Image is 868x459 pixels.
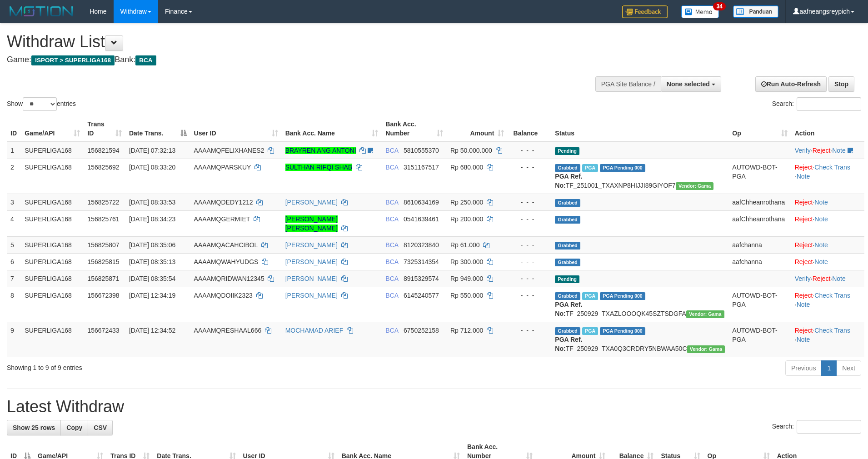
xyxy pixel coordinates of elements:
[194,164,251,171] span: AAAAMQPARSKUY
[797,97,861,111] input: Search:
[7,270,21,287] td: 7
[87,164,119,171] span: 156825692
[797,336,810,343] a: Note
[194,275,264,282] span: AAAAMQRIDWAN12345
[87,258,119,265] span: 156825815
[129,258,175,265] span: [DATE] 08:35:13
[129,164,175,171] span: [DATE] 08:33:20
[7,253,21,270] td: 6
[382,116,447,142] th: Bank Acc. Number: activate to sort column ascending
[21,287,84,322] td: SUPERLIGA168
[582,327,598,335] span: Marked by aafsoycanthlai
[661,76,721,92] button: None selected
[450,327,483,334] span: Rp 712.000
[814,164,850,171] a: Check Trans
[795,292,813,299] a: Reject
[285,327,344,334] a: MOCHAMAD ARIEF
[555,292,580,300] span: Grabbed
[713,2,725,10] span: 34
[21,116,84,142] th: Game/API: activate to sort column ascending
[791,142,864,159] td: · ·
[94,424,107,431] span: CSV
[814,215,828,223] a: Note
[7,33,569,51] h1: Withdraw List
[450,164,483,171] span: Rp 680.000
[791,253,864,270] td: ·
[450,258,483,265] span: Rp 300.000
[733,5,778,18] img: panduan.png
[385,215,398,223] span: BCA
[814,258,828,265] a: Note
[282,116,382,142] th: Bank Acc. Name: activate to sort column ascending
[813,147,831,154] a: Reject
[555,199,580,207] span: Grabbed
[60,420,88,435] a: Copy
[7,210,21,236] td: 4
[511,240,548,249] div: - - -
[555,173,582,189] b: PGA Ref. No:
[795,215,813,223] a: Reject
[728,194,791,210] td: aafChheanrothana
[821,360,837,376] a: 1
[511,198,548,207] div: - - -
[600,164,645,172] span: PGA Pending
[87,327,119,334] span: 156672433
[814,199,828,206] a: Note
[795,241,813,249] a: Reject
[797,420,861,434] input: Search:
[791,116,864,142] th: Action
[84,116,125,142] th: Trans ID: activate to sort column ascending
[285,164,353,171] a: SULTHAN RIFQI SHAB
[7,97,76,111] label: Show entries
[600,327,645,335] span: PGA Pending
[728,253,791,270] td: aafchanna
[7,5,76,18] img: MOTION_logo.png
[21,236,84,253] td: SUPERLIGA168
[385,147,398,154] span: BCA
[622,5,668,18] img: Feedback.jpg
[88,420,113,435] a: CSV
[511,274,548,283] div: - - -
[21,322,84,357] td: SUPERLIGA168
[791,159,864,194] td: · ·
[450,275,483,282] span: Rp 949.000
[125,116,190,142] th: Date Trans.: activate to sort column descending
[7,398,861,416] h1: Latest Withdraw
[21,194,84,210] td: SUPERLIGA168
[194,147,264,154] span: AAAAMQFELIXHANES2
[194,292,253,299] span: AAAAMQDOIIK2323
[667,80,710,88] span: None selected
[385,241,398,249] span: BCA
[129,292,175,299] span: [DATE] 12:34:19
[87,275,119,282] span: 156825871
[135,55,156,65] span: BCA
[791,270,864,287] td: · ·
[194,258,259,265] span: AAAAMQWAHYUDGS
[385,258,398,265] span: BCA
[728,210,791,236] td: aafChheanrothana
[814,292,850,299] a: Check Trans
[791,194,864,210] td: ·
[404,164,439,171] span: Copy 3151167517 to clipboard
[285,241,338,249] a: [PERSON_NAME]
[31,55,115,65] span: ISPORT > SUPERLIGA168
[600,292,645,300] span: PGA Pending
[795,199,813,206] a: Reject
[190,116,282,142] th: User ID: activate to sort column ascending
[285,258,338,265] a: [PERSON_NAME]
[755,76,827,92] a: Run Auto-Refresh
[194,327,262,334] span: AAAAMQRESHAAL666
[728,322,791,357] td: AUTOWD-BOT-PGA
[555,275,579,283] span: Pending
[404,241,439,249] span: Copy 8120323840 to clipboard
[681,5,719,18] img: Button%20Memo.svg
[791,322,864,357] td: · ·
[555,164,580,172] span: Grabbed
[7,322,21,357] td: 9
[285,147,356,154] a: BRAYREN ANG ANTONI
[285,199,338,206] a: [PERSON_NAME]
[687,345,725,353] span: Vendor URL: https://trx31.1velocity.biz
[511,146,548,155] div: - - -
[285,215,338,232] a: [PERSON_NAME] [PERSON_NAME]
[404,199,439,206] span: Copy 8610634169 to clipboard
